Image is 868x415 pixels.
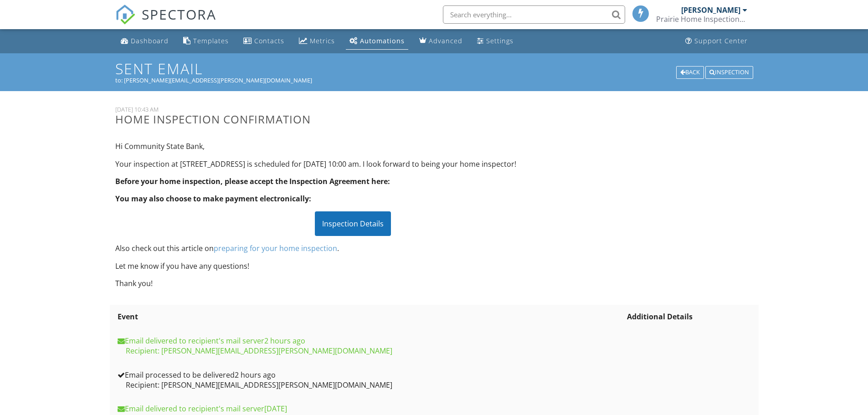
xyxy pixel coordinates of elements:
div: Inspection [705,66,753,79]
a: Inspection Details [315,219,391,229]
a: Templates [180,33,232,50]
a: preparing for your home inspection [214,243,337,253]
img: The Best Home Inspection Software - Spectora [115,5,135,25]
div: Dashboard [131,36,169,45]
h3: Home Inspection Confirmation [115,113,591,125]
div: [PERSON_NAME] [681,5,740,15]
a: Dashboard [117,33,172,50]
span: SPECTORA [142,5,216,24]
div: Settings [486,36,514,45]
div: [DATE] 10:43 AM [115,106,591,113]
a: Settings [473,33,517,50]
a: Support Center [682,33,751,50]
div: to: [PERSON_NAME][EMAIL_ADDRESS][PERSON_NAME][DOMAIN_NAME] [115,77,753,84]
span: 2025-09-25T15:12:59Z [264,404,287,414]
p: Also check out this article on . [115,243,591,253]
th: Additional Details [625,305,753,328]
div: Recipient: [PERSON_NAME][EMAIL_ADDRESS][PERSON_NAME][DOMAIN_NAME] [118,380,623,390]
div: Email delivered to recipient's mail server [118,404,623,414]
div: Contacts [254,36,284,45]
a: Automations (Basic) [346,33,408,50]
div: Prairie Home Inspections, LLC [656,15,747,24]
a: Contacts [240,33,288,50]
input: Search everything... [443,5,625,24]
p: Hi Community State Bank, [115,141,591,151]
div: Metrics [310,36,335,45]
a: Metrics [295,33,339,50]
span: 2025-09-29T14:43:48Z [235,370,276,380]
div: Automations [360,36,405,45]
div: Support Center [694,36,748,45]
div: Back [676,66,704,79]
div: Templates [193,36,229,45]
span: 2025-09-29T14:43:50Z [264,336,305,346]
h1: Sent Email [115,61,753,77]
div: Email delivered to recipient's mail server [118,336,623,346]
a: SPECTORA [115,12,216,31]
p: Your inspection at [STREET_ADDRESS] is scheduled for [DATE] 10:00 am. I look forward to being you... [115,159,591,169]
th: Event [115,305,625,328]
div: Inspection Details [315,211,391,236]
strong: You may also choose to make payment electronically: [115,194,311,204]
strong: Before your home inspection, please accept the Inspection Agreement here: [115,176,390,186]
a: Inspection [705,67,753,76]
a: Back [676,67,705,76]
p: Thank you! [115,278,591,288]
div: Email processed to be delivered [118,370,623,380]
p: Let me know if you have any questions! [115,261,591,271]
div: Recipient: [PERSON_NAME][EMAIL_ADDRESS][PERSON_NAME][DOMAIN_NAME] [118,346,623,356]
div: Advanced [429,36,462,45]
a: Advanced [416,33,466,50]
